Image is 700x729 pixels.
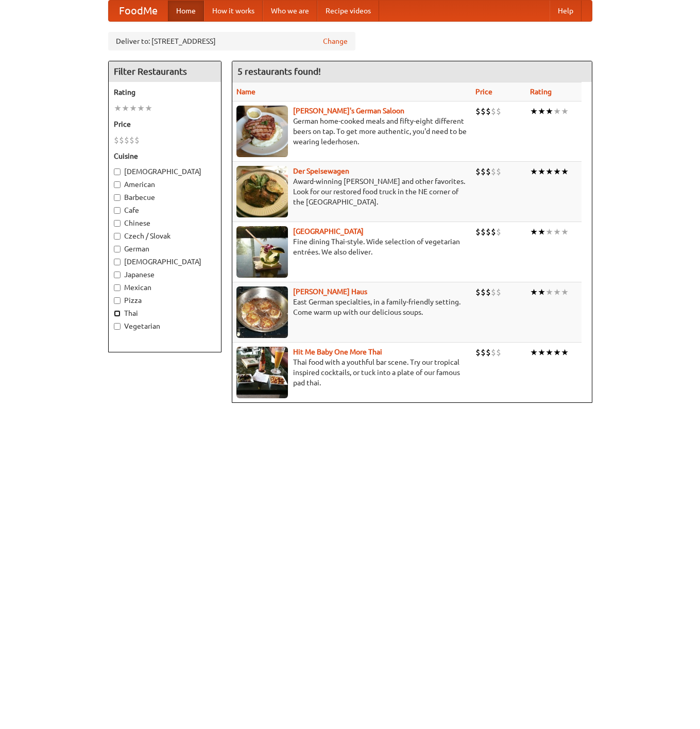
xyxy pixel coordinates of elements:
li: $ [486,286,491,298]
a: Name [236,88,255,96]
li: $ [496,286,501,298]
a: How it works [204,1,263,21]
input: [DEMOGRAPHIC_DATA] [114,168,121,175]
p: East German specialties, in a family-friendly setting. Come warm up with our delicious soups. [236,297,467,317]
li: $ [129,134,134,146]
img: speisewagen.jpg [236,166,288,217]
label: Thai [114,308,216,318]
a: Price [475,88,492,96]
ng-pluralize: 5 restaurants found! [237,66,321,76]
label: Barbecue [114,192,216,202]
li: ★ [561,166,569,177]
li: ★ [538,106,545,117]
li: $ [119,134,124,146]
b: Hit Me Baby One More Thai [293,348,382,356]
li: ★ [129,103,137,114]
input: German [114,246,121,252]
li: ★ [561,286,569,298]
li: ★ [561,226,569,238]
img: satay.jpg [236,226,288,278]
li: $ [475,106,481,117]
label: [DEMOGRAPHIC_DATA] [114,166,216,177]
h5: Rating [114,87,216,97]
li: $ [491,106,496,117]
input: [DEMOGRAPHIC_DATA] [114,259,121,265]
input: Cafe [114,207,121,214]
a: [PERSON_NAME]'s German Saloon [293,107,404,115]
input: Chinese [114,220,121,227]
li: $ [486,347,491,358]
label: German [114,244,216,254]
a: Who we are [263,1,317,21]
li: ★ [114,103,122,114]
a: Home [168,1,204,21]
a: Change [323,36,348,46]
a: Der Speisewagen [293,167,349,175]
li: $ [114,134,119,146]
li: ★ [545,347,553,358]
li: $ [481,106,486,117]
a: [GEOGRAPHIC_DATA] [293,227,364,235]
li: ★ [530,106,538,117]
label: Japanese [114,269,216,280]
li: ★ [553,226,561,238]
input: Vegetarian [114,323,121,330]
li: $ [124,134,129,146]
li: ★ [145,103,152,114]
a: [PERSON_NAME] Haus [293,287,367,296]
h5: Price [114,119,216,129]
a: Recipe videos [317,1,379,21]
a: FoodMe [109,1,168,21]
li: $ [486,226,491,238]
li: $ [481,166,486,177]
li: ★ [122,103,129,114]
input: Japanese [114,272,121,278]
li: $ [475,347,481,358]
label: [DEMOGRAPHIC_DATA] [114,257,216,267]
li: ★ [530,347,538,358]
h4: Filter Restaurants [109,61,221,82]
li: ★ [553,286,561,298]
input: Mexican [114,284,121,291]
li: ★ [530,286,538,298]
div: Deliver to: [STREET_ADDRESS] [108,32,355,50]
li: ★ [530,166,538,177]
input: American [114,181,121,188]
li: $ [486,166,491,177]
a: Rating [530,88,552,96]
li: $ [481,286,486,298]
label: American [114,179,216,190]
li: $ [491,166,496,177]
li: $ [496,226,501,238]
label: Cafe [114,205,216,215]
li: $ [496,166,501,177]
li: $ [475,226,481,238]
li: $ [491,347,496,358]
p: Thai food with a youthful bar scene. Try our tropical inspired cocktails, or tuck into a plate of... [236,357,467,388]
li: $ [491,226,496,238]
li: $ [486,106,491,117]
li: ★ [545,106,553,117]
h5: Cuisine [114,151,216,161]
a: Help [550,1,582,21]
p: Fine dining Thai-style. Wide selection of vegetarian entrées. We also deliver. [236,236,467,257]
input: Thai [114,310,121,317]
li: ★ [538,347,545,358]
li: ★ [545,226,553,238]
input: Pizza [114,297,121,304]
input: Czech / Slovak [114,233,121,240]
li: ★ [553,347,561,358]
li: $ [134,134,140,146]
p: Award-winning [PERSON_NAME] and other favorites. Look for our restored food truck in the NE corne... [236,176,467,207]
li: ★ [553,166,561,177]
li: ★ [538,226,545,238]
label: Pizza [114,295,216,306]
label: Czech / Slovak [114,231,216,241]
li: $ [475,286,481,298]
label: Vegetarian [114,321,216,331]
li: ★ [137,103,145,114]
